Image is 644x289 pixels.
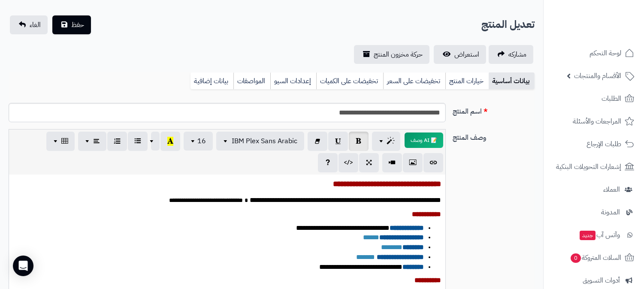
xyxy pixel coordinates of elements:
[573,115,621,127] span: المراجعات والأسئلة
[30,20,41,30] span: الغاء
[549,247,639,268] a: السلات المتروكة0
[571,253,581,263] span: 0
[590,47,621,59] span: لوحة التحكم
[574,70,621,82] span: الأقسام والمنتجات
[603,184,620,196] span: العملاء
[579,229,620,241] span: وآتس آب
[232,136,297,146] span: IBM Plex Sans Arabic
[445,72,489,90] a: خيارات المنتج
[570,252,621,264] span: السلات المتروكة
[587,138,621,150] span: طلبات الإرجاع
[449,103,538,117] label: اسم المنتج
[197,136,206,146] span: 16
[454,49,479,60] span: استعراض
[580,231,596,240] span: جديد
[13,256,33,276] div: Open Intercom Messenger
[216,132,304,151] button: IBM Plex Sans Arabic
[549,111,639,132] a: المراجعات والأسئلة
[549,225,639,245] a: وآتس آبجديد
[449,129,538,143] label: وصف المنتج
[602,93,621,105] span: الطلبات
[556,161,621,173] span: إشعارات التحويلات البنكية
[549,202,639,223] a: المدونة
[549,157,639,177] a: إشعارات التحويلات البنكية
[549,179,639,200] a: العملاء
[481,16,535,33] h2: تعديل المنتج
[316,72,383,90] a: تخفيضات على الكميات
[405,132,443,148] button: 📝 AI وصف
[354,45,429,64] a: حركة مخزون المنتج
[489,72,535,90] a: بيانات أساسية
[434,45,486,64] a: استعراض
[233,72,270,90] a: المواصفات
[489,45,533,64] a: مشاركه
[52,15,91,34] button: حفظ
[184,132,213,151] button: 16
[549,134,639,154] a: طلبات الإرجاع
[549,43,639,63] a: لوحة التحكم
[601,206,620,218] span: المدونة
[583,274,620,286] span: أدوات التسويق
[190,72,233,90] a: بيانات إضافية
[374,49,423,60] span: حركة مخزون المنتج
[508,49,526,60] span: مشاركه
[10,15,48,34] a: الغاء
[71,20,84,30] span: حفظ
[549,88,639,109] a: الطلبات
[270,72,316,90] a: إعدادات السيو
[383,72,445,90] a: تخفيضات على السعر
